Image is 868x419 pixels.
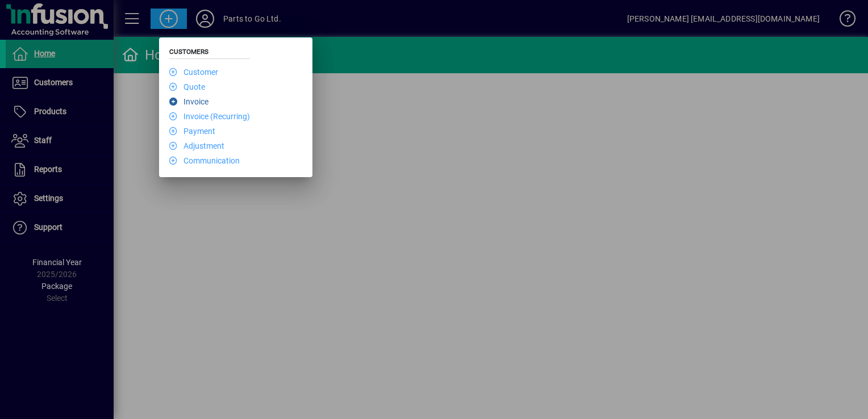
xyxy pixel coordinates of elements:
a: Communication [169,156,240,165]
a: Invoice [169,97,208,106]
a: Invoice (Recurring) [169,112,250,121]
a: Adjustment [169,141,224,150]
a: Quote [169,82,205,91]
a: Customer [169,68,218,77]
h5: Customers [169,48,250,59]
a: Payment [169,127,215,136]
